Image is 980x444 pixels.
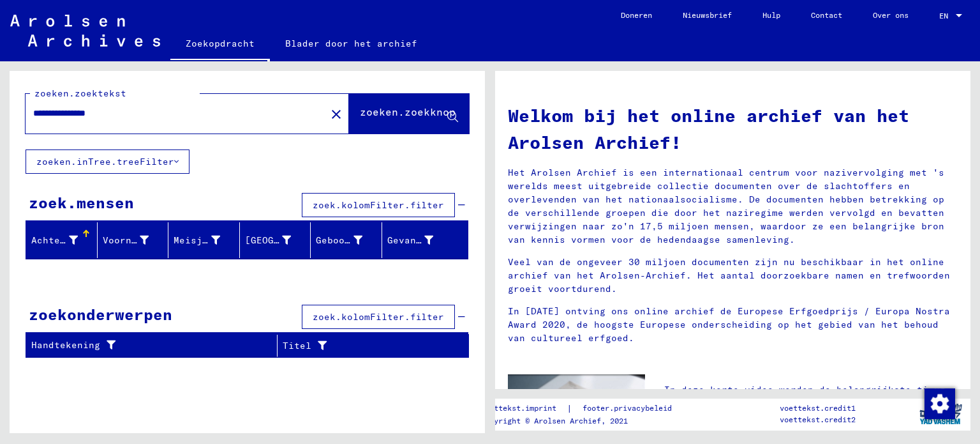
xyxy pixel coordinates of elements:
font: Blader door het archief [285,38,417,49]
mat-icon: close [329,107,344,122]
button: Duidelijk [323,101,349,126]
font: zoek.kolomFilter.filter [313,311,444,323]
img: yv_logo.png [917,398,965,430]
mat-header-cell: Meisjesnaam [168,222,240,258]
font: Nieuwsbrief [683,10,732,20]
font: zoekonderwerpen [29,305,172,324]
font: Contact [811,10,842,20]
a: voettekst.imprint [480,402,567,415]
font: voettekst.credit2 [780,415,856,424]
font: Welkom bij het online archief van het Arolsen Archief! [508,104,909,153]
font: Meisjesnaam [174,234,237,246]
font: Doneren [621,10,652,20]
font: Voornaam [103,234,149,246]
font: Geboortedatum [316,234,390,246]
font: | [567,402,572,414]
div: Geboortedatum [316,230,382,250]
div: [GEOGRAPHIC_DATA] [245,230,311,250]
font: zoek.mensen [29,193,134,212]
font: Over ons [873,10,909,20]
font: voettekst.credit1 [780,403,856,413]
font: zoeken.inTree.treeFilter [36,156,174,167]
img: Wijzigingstoestemming [924,388,955,419]
font: Handtekening [31,339,100,351]
font: EN [939,11,948,20]
a: Zoekopdracht [170,28,270,61]
font: [GEOGRAPHIC_DATA] [245,234,343,246]
font: Copyright © Arolsen Archief, 2021 [480,416,628,425]
font: Gevangene # [387,234,450,246]
div: Voornaam [103,230,168,250]
font: footer.privacybeleid [583,403,672,413]
font: In [DATE] ontving ons online archief de Europese Erfgoedprijs / Europa Nostra Award 2020, de hoog... [508,305,950,344]
font: Achternaam [31,234,89,246]
font: zoeken.zoektekst [34,88,126,99]
a: footer.privacybeleid [572,402,687,415]
font: zoeken.zoekknop [360,105,456,118]
mat-header-cell: Geboortedatum [311,222,382,258]
div: Meisjesnaam [174,230,239,250]
button: zoeken.inTree.treeFilter [26,149,189,174]
font: In deze korte video worden de belangrijkste tips voor het zoeken in het Online Archief besproken. [664,384,940,409]
button: zoeken.zoekknop [349,94,469,134]
font: Veel van de ongeveer 30 miljoen documenten zijn nu beschikbaar in het online archief van het Arol... [508,256,950,295]
mat-header-cell: Gevangene # [382,222,468,258]
font: voettekst.imprint [480,403,556,413]
button: zoek.kolomFilter.filter [302,305,455,329]
button: zoek.kolomFilter.filter [302,193,455,217]
font: zoek.kolomFilter.filter [313,199,444,211]
a: Blader door het archief [270,28,433,59]
font: Titel [283,340,311,351]
mat-header-cell: Achternaam [26,222,98,258]
font: Het Arolsen Archief is een internationaal centrum voor nazivervolging met 's werelds meest uitgeb... [508,167,944,245]
div: Achternaam [31,230,97,250]
mat-header-cell: Voornaam [98,222,169,258]
font: Hulp [762,10,780,20]
div: Gevangene # [387,230,453,250]
div: Handtekening [31,335,277,356]
div: Titel [283,335,453,356]
img: Arolsen_neg.svg [10,15,160,47]
font: Zoekopdracht [186,38,255,49]
mat-header-cell: Geboorteplaats [240,222,311,258]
